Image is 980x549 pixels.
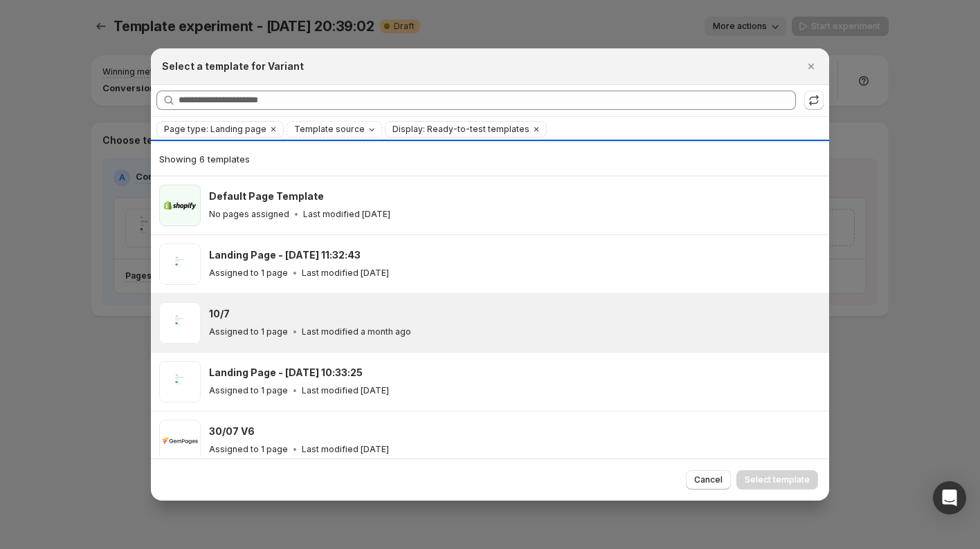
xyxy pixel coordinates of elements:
p: Last modified a month ago [302,326,411,337]
button: Display: Ready-to-test templates [385,122,529,137]
span: Showing 6 templates [159,153,250,165]
h3: Landing Page - [DATE] 11:32:43 [209,248,361,262]
span: Display: Ready-to-test templates [392,124,529,135]
button: Clear [529,122,543,137]
button: Template source [287,122,381,137]
h2: Select a template for Variant [162,59,304,73]
h3: Default Page Template [209,189,324,203]
button: Close [801,57,821,76]
span: Page type: Landing page [164,124,266,135]
span: Template source [294,124,365,135]
div: Open Intercom Messenger [933,481,966,514]
img: Default Page Template [159,185,201,226]
p: Assigned to 1 page [209,444,288,455]
button: Cancel [686,470,731,490]
h3: Landing Page - [DATE] 10:33:25 [209,366,363,380]
p: Last modified [DATE] [302,268,389,279]
p: Assigned to 1 page [209,326,288,337]
h3: 10/7 [209,307,230,321]
p: No pages assigned [209,209,289,220]
button: Clear [266,122,280,137]
p: Last modified [DATE] [302,444,389,455]
p: Assigned to 1 page [209,268,288,279]
p: Last modified [DATE] [303,209,390,220]
h3: 30/07 V6 [209,425,255,438]
p: Last modified [DATE] [302,385,389,396]
button: Page type: Landing page [157,122,266,137]
span: Cancel [694,474,723,485]
p: Assigned to 1 page [209,385,288,396]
